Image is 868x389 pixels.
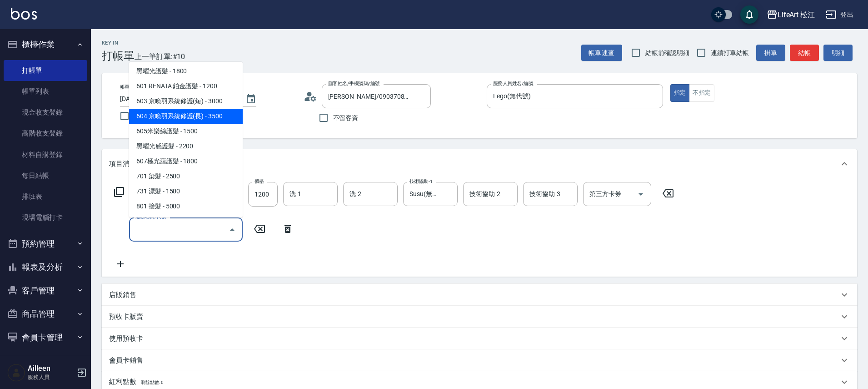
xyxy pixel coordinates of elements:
[689,84,714,102] button: 不指定
[109,356,143,365] p: 會員卡銷售
[135,51,185,62] span: 上一筆訂單:#10
[7,364,25,382] img: Person
[102,349,857,371] div: 會員卡銷售
[129,199,243,214] span: 801 接髮 - 5000
[740,5,758,24] button: save
[129,184,243,199] span: 731 漂髮 - 1500
[756,45,785,61] button: 掛單
[129,154,243,169] span: 607極光蘊護髮 - 1800
[822,6,857,23] button: 登出
[129,94,243,109] span: 603 京喚羽系統修護(短) - 3000
[109,334,143,344] p: 使用預收卡
[4,144,87,165] a: 材料自購登錄
[129,109,243,124] span: 604 京喚羽系統修護(長) - 3500
[109,159,136,169] p: 項目消費
[4,279,87,303] button: 客戶管理
[102,149,857,178] div: 項目消費
[109,312,143,322] p: 預收卡販賣
[109,377,163,387] p: 紅利點數
[4,165,87,186] a: 每日結帳
[645,48,690,58] span: 結帳前確認明細
[4,81,87,102] a: 帳單列表
[129,79,243,94] span: 601 RENATA 鉑金護髮 - 1200
[4,302,87,326] button: 商品管理
[823,45,853,61] button: 明細
[102,306,857,328] div: 預收卡販賣
[333,113,359,123] span: 不留客資
[4,255,87,279] button: 報表及分析
[28,373,74,381] p: 服務人員
[240,88,262,110] button: Choose date, selected date is 2025-09-07
[4,232,87,256] button: 預約管理
[4,60,87,81] a: 打帳單
[129,139,243,154] span: 黑曜光感護髮 - 2200
[493,80,533,87] label: 服務人員姓名/編號
[102,40,135,46] h2: Key In
[670,84,690,102] button: 指定
[328,80,380,87] label: 顧客姓名/手機號碼/編號
[4,123,87,144] a: 高階收支登錄
[4,33,87,56] button: 櫃檯作業
[11,8,37,20] img: Logo
[141,380,164,385] span: 剩餘點數: 0
[4,349,87,373] button: 紅利點數設定
[102,284,857,306] div: 店販銷售
[4,186,87,207] a: 排班表
[120,91,236,106] input: YYYY/MM/DD hh:mm
[28,364,74,373] h5: Ailleen
[778,9,815,20] div: LifeArt 松江
[4,207,87,228] a: 現場電腦打卡
[4,102,87,123] a: 現金收支登錄
[129,169,243,184] span: 701 染髮 - 2500
[102,50,135,62] h3: 打帳單
[711,48,749,58] span: 連續打單結帳
[254,178,264,185] label: 價格
[634,187,648,202] button: Open
[763,5,819,24] button: LifeArt 松江
[4,326,87,349] button: 會員卡管理
[102,328,857,349] div: 使用預收卡
[790,45,819,61] button: 結帳
[129,124,243,139] span: 605米樂絲護髮 - 1500
[225,222,239,237] button: Close
[109,290,136,300] p: 店販銷售
[129,64,243,79] span: 黑曜光護髮 - 1800
[581,45,622,61] button: 帳單速查
[120,84,139,91] label: 帳單日期
[409,178,433,185] label: 技術協助-1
